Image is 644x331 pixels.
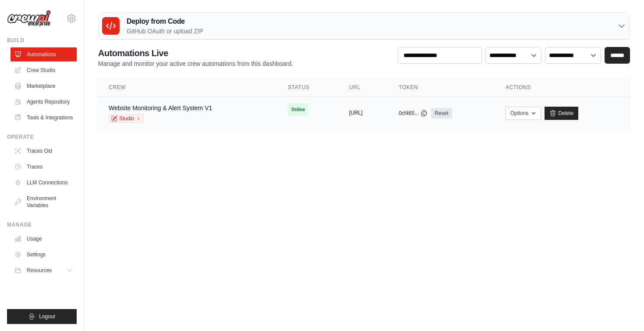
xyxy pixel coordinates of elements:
[98,47,293,59] h2: Automations Live
[109,104,212,112] a: Website Monitoring & Alert System V1
[7,133,77,140] div: Operate
[7,309,77,324] button: Logout
[11,47,77,61] a: Automations
[11,232,77,246] a: Usage
[277,79,339,97] th: Status
[11,63,77,77] a: Crew Studio
[339,79,388,97] th: URL
[7,10,51,27] img: Logo
[11,95,77,109] a: Agents Repository
[431,108,452,119] a: Reset
[11,111,77,125] a: Tools & Integrations
[545,107,578,120] a: Delete
[399,110,428,117] button: 0cf465...
[98,79,277,97] th: Crew
[109,114,144,123] a: Studio
[98,59,293,68] p: Manage and monitor your active crew automations from this dashboard.
[39,313,55,320] span: Logout
[11,144,77,158] a: Traces Old
[11,176,77,190] a: LLM Connections
[7,37,77,44] div: Build
[27,267,52,274] span: Resources
[127,27,203,36] p: GitHub OAuth or upload ZIP
[11,263,77,277] button: Resources
[388,79,495,97] th: Token
[11,160,77,174] a: Traces
[127,16,203,27] h3: Deploy from Code
[11,248,77,262] a: Settings
[506,107,541,120] button: Options
[495,79,630,97] th: Actions
[288,104,308,116] span: Online
[11,79,77,93] a: Marketplace
[11,191,77,212] a: Environment Variables
[7,221,77,228] div: Manage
